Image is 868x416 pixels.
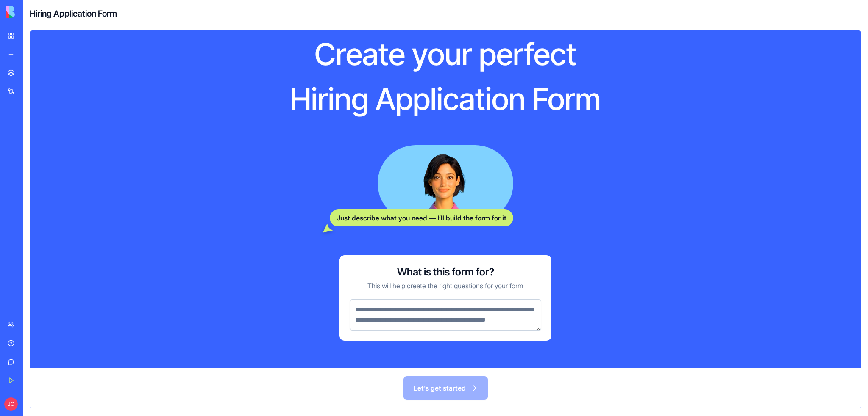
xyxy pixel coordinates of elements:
img: logo [6,6,58,18]
h4: Hiring Application Form [30,8,117,19]
div: Just describe what you need — I’ll build the form for it [330,209,513,226]
h1: Hiring Application Form [256,80,635,118]
p: This will help create the right questions for your form [367,281,523,291]
h1: Create your perfect [256,35,635,73]
span: JC [4,397,18,411]
h3: What is this form for? [397,265,494,279]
